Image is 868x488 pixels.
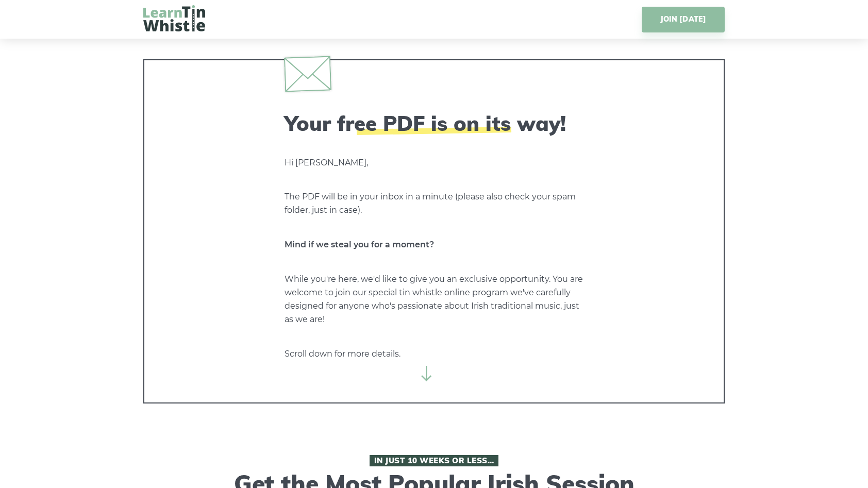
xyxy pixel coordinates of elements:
[285,190,583,217] p: The PDF will be in your inbox in a minute (please also check your spam folder, just in case).
[143,5,205,31] img: LearnTinWhistle.com
[285,156,583,170] p: Hi [PERSON_NAME],
[284,56,331,92] img: envelope.svg
[285,111,583,136] h2: Your free PDF is on its way!
[285,273,583,326] p: While you're here, we'd like to give you an exclusive opportunity. You are welcome to join our sp...
[642,7,725,32] a: JOIN [DATE]
[285,347,583,361] p: Scroll down for more details.
[370,455,498,466] span: In Just 10 Weeks or Less…
[285,240,434,249] strong: Mind if we steal you for a moment?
